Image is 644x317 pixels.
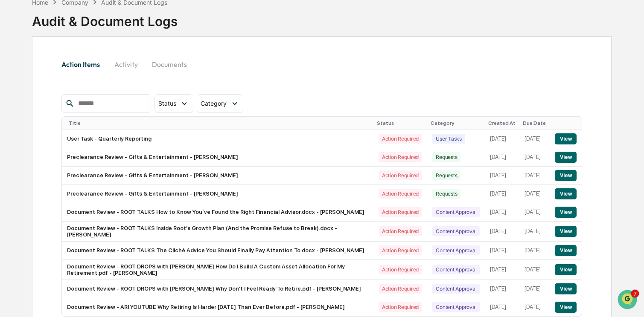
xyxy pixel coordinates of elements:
span: [PERSON_NAME] [26,116,69,123]
button: View [555,133,577,144]
div: Action Required [379,152,422,162]
div: Category [431,120,481,126]
span: Attestations [70,174,106,183]
button: Action Items [61,54,107,75]
td: [DATE] [485,148,519,167]
a: View [555,190,577,197]
button: Activity [107,54,145,75]
button: View [555,188,577,199]
button: View [555,264,577,275]
div: Due Date [523,120,546,126]
div: Content Approval [432,226,480,236]
td: [DATE] [485,185,519,203]
span: Category [201,100,227,107]
a: View [555,135,577,142]
button: View [555,245,577,256]
div: secondary tabs example [61,54,582,75]
div: Action Required [379,226,422,236]
td: [DATE] [519,298,550,316]
td: [DATE] [519,185,550,203]
a: View [555,228,577,234]
img: 1746055101610-c473b297-6a78-478c-a979-82029cc54cd1 [17,116,24,123]
a: View [555,209,577,215]
div: Requests [432,189,460,199]
div: 🗄️ [62,175,69,182]
td: Preclearance Review - Gifts & Entertainment - [PERSON_NAME] [62,167,373,185]
div: Past conversations [9,95,55,101]
div: Requests [432,152,460,162]
span: Data Lookup [17,190,54,199]
span: Preclearance [17,174,55,183]
td: [DATE] [485,280,519,298]
button: Start new chat [145,68,155,78]
a: View [555,172,577,179]
a: 🖐️Preclearance [5,171,58,186]
td: Document Review - ROOT DROPS with [PERSON_NAME] Why Don't I Feel Ready To Retire.pdf - [PERSON_NAME] [62,280,373,298]
td: [DATE] [519,203,550,222]
span: Status [158,100,176,107]
div: Title [69,120,370,126]
button: View [555,152,577,163]
div: Action Required [379,245,422,255]
div: Action Required [379,207,422,217]
div: Action Required [379,302,422,312]
td: Preclearance Review - Gifts & Entertainment - [PERSON_NAME] [62,185,373,203]
div: Content Approval [432,207,480,217]
img: 1746055101610-c473b297-6a78-478c-a979-82029cc54cd1 [9,65,24,81]
img: Jack Rasmussen [9,131,22,144]
td: [DATE] [485,242,519,260]
p: How can we help? [9,18,155,32]
a: View [555,285,577,292]
div: Audit & Document Logs [32,7,178,29]
td: Document Review - ROOT TALKS How to Know You’ve Found the Right Financial Advisor.docx - [PERSON_... [62,203,373,222]
td: [DATE] [485,130,519,148]
div: User Tasks [432,134,465,144]
td: [DATE] [485,222,519,242]
div: Action Required [379,265,422,274]
td: [DATE] [485,260,519,280]
a: Powered byPylon [60,211,103,218]
button: See all [132,93,155,103]
button: View [555,207,577,218]
span: Pylon [85,211,103,218]
td: [DATE] [485,298,519,316]
div: Action Required [379,284,422,294]
td: [DATE] [519,167,550,185]
span: • [71,139,74,146]
img: 1746055101610-c473b297-6a78-478c-a979-82029cc54cd1 [17,139,24,146]
button: View [555,283,577,294]
div: Action Required [379,134,422,144]
input: Clear [22,39,141,48]
a: View [555,266,577,273]
td: [DATE] [485,167,519,185]
span: 1:56 PM [76,116,96,123]
div: Created At [488,120,516,126]
div: Action Required [379,189,422,199]
div: Status [377,120,424,126]
div: Requests [432,170,460,180]
span: [PERSON_NAME] [26,139,69,146]
td: [DATE] [485,203,519,222]
div: 🖐️ [9,175,15,182]
a: 🔎Data Lookup [5,187,57,202]
div: Content Approval [432,245,480,255]
div: Content Approval [432,265,480,274]
iframe: Open customer support [617,289,640,312]
div: We're available if you need us! [38,74,117,81]
td: Document Review - ROOT TALKS Inside Root’s Growth Plan (And the Promise Refuse to Break).docx - [... [62,222,373,242]
div: Start new chat [38,65,140,74]
td: User Task - Quarterly Reporting [62,130,373,148]
a: View [555,304,577,310]
td: Preclearance Review - Gifts & Entertainment - [PERSON_NAME] [62,148,373,167]
span: [DATE] [76,139,93,146]
td: Document Review - ARI YOUTUBE Why Retiring Is Harder [DATE] Than Ever Before.pdf - [PERSON_NAME] [62,298,373,316]
img: 8933085812038_c878075ebb4cc5468115_72.jpg [18,65,33,81]
td: [DATE] [519,242,550,260]
td: Document Review - ROOT DROPS with [PERSON_NAME] How Do I Build A Custom Asset Allocation For My R... [62,260,373,280]
button: Documents [145,54,194,75]
div: Content Approval [432,284,480,294]
div: Action Required [379,170,422,180]
a: 🗄️Attestations [58,171,109,186]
